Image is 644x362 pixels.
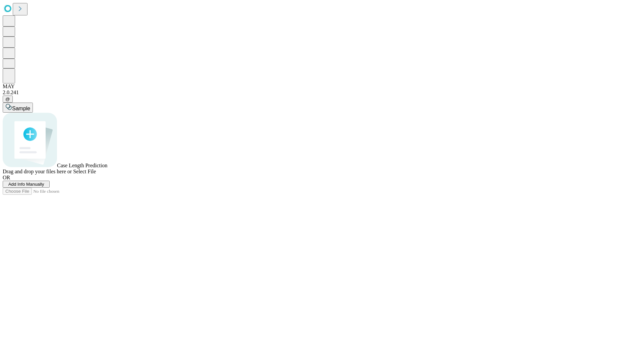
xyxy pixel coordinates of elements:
span: @ [5,97,10,102]
div: 2.0.241 [3,89,641,96]
button: @ [3,96,13,103]
span: Add Info Manually [8,182,44,187]
span: Select File [73,169,96,174]
span: Case Length Prediction [57,163,107,168]
div: MAY [3,83,641,89]
span: Drag and drop your files here or [3,169,72,174]
span: Sample [12,106,30,111]
button: Add Info Manually [3,181,50,188]
span: OR [3,175,10,180]
button: Sample [3,103,33,113]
